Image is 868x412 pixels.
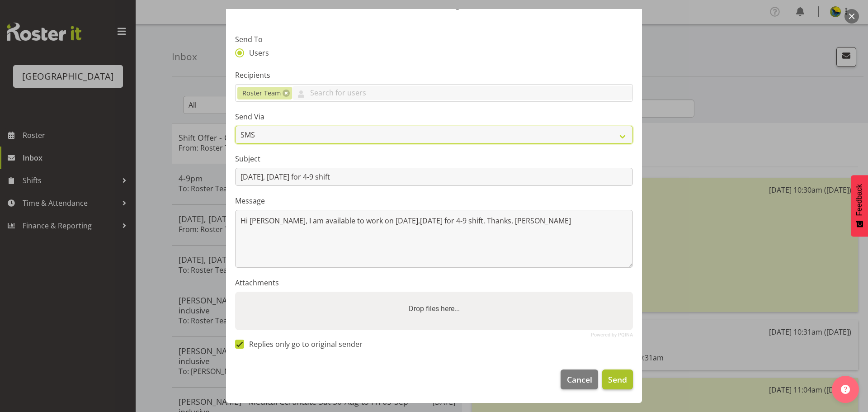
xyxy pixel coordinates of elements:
button: Send [602,369,633,389]
span: Users [244,48,269,57]
button: Feedback - Show survey [851,175,868,237]
img: help-xxl-2.png [841,385,850,394]
a: Powered by PQINA [591,333,633,337]
span: Feedback [855,184,863,216]
button: Cancel [561,369,598,389]
input: Search for users [292,86,632,100]
label: Drop files here... [405,300,463,318]
label: Send To [235,34,633,45]
span: Cancel [567,374,592,385]
label: Attachments [235,277,633,288]
label: Subject [235,153,633,164]
span: Roster Team [242,88,281,98]
span: Send [608,374,627,385]
span: Replies only go to original sender [244,340,363,349]
label: Message [235,195,633,206]
label: Recipients [235,70,633,81]
input: Subject [235,168,633,186]
label: Send Via [235,111,633,122]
